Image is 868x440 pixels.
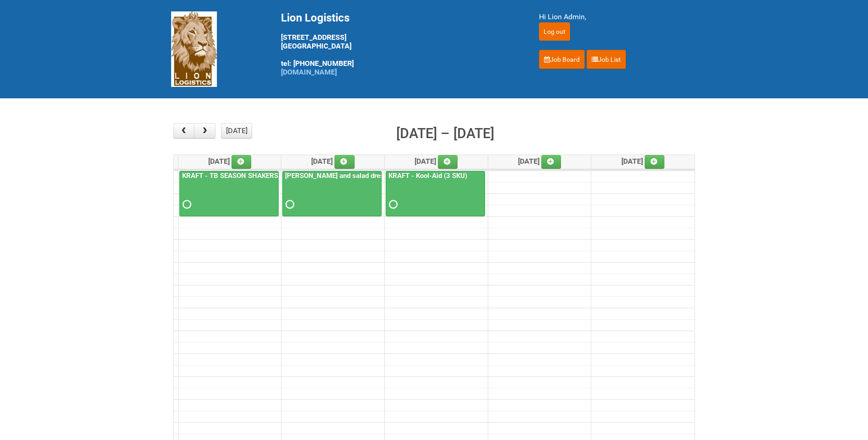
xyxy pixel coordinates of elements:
img: Lion Logistics [171,11,217,87]
button: [DATE] [221,123,252,139]
input: Log out [539,22,570,41]
a: KRAFT - Kool-Aid (3 SKU) [387,172,469,180]
a: Job Board [539,50,585,69]
a: Add an event [334,155,355,169]
a: KRAFT - TB SEASON SHAKERS [180,172,280,180]
a: Add an event [438,155,458,169]
a: Lion Logistics [171,44,217,53]
span: [DATE] [415,157,458,166]
a: [PERSON_NAME] and salad dressing [283,172,399,180]
h2: [DATE] – [DATE] [396,123,494,144]
span: [DATE] [518,157,561,166]
a: KRAFT - TB SEASON SHAKERS [179,171,279,217]
span: Requested [183,201,189,208]
span: Requested [389,201,395,208]
a: Job List [587,50,626,69]
a: [DOMAIN_NAME] [281,68,337,76]
span: Requested [286,201,292,208]
span: [DATE] [621,157,665,166]
a: Add an event [541,155,561,169]
a: Add an event [232,155,252,169]
a: [PERSON_NAME] and salad dressing [282,171,382,217]
span: [DATE] [311,157,355,166]
div: [STREET_ADDRESS] [GEOGRAPHIC_DATA] tel: [PHONE_NUMBER] [281,11,516,76]
span: Lion Logistics [281,11,350,24]
a: KRAFT - Kool-Aid (3 SKU) [386,171,485,217]
a: Add an event [645,155,665,169]
span: [DATE] [208,157,252,166]
div: Hi Lion Admin, [539,11,697,22]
